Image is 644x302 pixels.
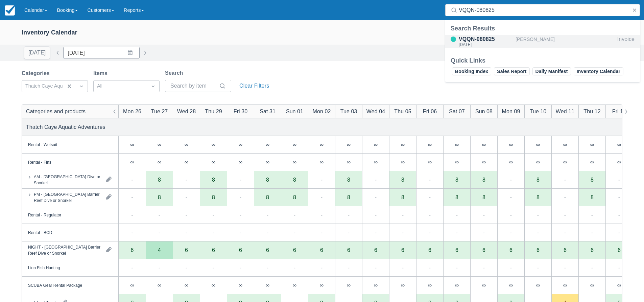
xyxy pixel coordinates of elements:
div: ∞ [281,136,308,154]
div: 6 [497,241,524,259]
div: - [131,263,133,272]
div: ∞ [617,142,621,147]
div: ∞ [200,154,227,171]
div: 6 [482,247,485,253]
div: ∞ [239,159,242,165]
div: - [537,263,539,272]
div: - [240,263,241,272]
div: - [186,193,187,201]
div: ∞ [401,159,405,165]
div: 6 [347,247,350,253]
input: Search by item [170,80,218,92]
div: - [456,211,458,219]
div: ∞ [455,282,459,288]
label: Items [93,69,110,77]
div: - [510,193,512,201]
div: - [186,176,187,184]
div: ∞ [470,136,497,154]
div: ∞ [551,154,578,171]
div: - [618,211,620,219]
div: - [240,193,241,201]
div: Wed 11 [556,107,574,115]
div: 6 [455,247,458,253]
div: 8 [347,194,350,200]
div: ∞ [200,277,227,294]
div: - [591,263,593,272]
div: ∞ [212,142,215,147]
a: Daily Manifest [532,67,571,75]
div: ∞ [590,142,594,147]
div: ∞ [320,282,324,288]
div: - [348,263,350,272]
img: checkfront-main-nav-mini-logo.png [5,5,15,16]
div: ∞ [497,277,524,294]
div: - [618,263,620,272]
a: VQQN-080825[DATE][PERSON_NAME]Invoice [445,35,640,48]
div: ∞ [185,159,188,165]
div: 8 [293,194,296,200]
input: Date [63,47,140,59]
div: - [321,176,323,184]
div: ∞ [335,277,362,294]
div: ∞ [254,154,281,171]
div: 6 [293,247,296,253]
div: ∞ [443,136,470,154]
div: ∞ [401,142,405,147]
div: ∞ [428,159,432,165]
div: Search Results [451,24,635,32]
div: ∞ [335,154,362,171]
div: 6 [281,241,308,259]
div: 6 [200,241,227,259]
div: 6 [578,241,605,259]
div: - [537,228,539,236]
div: Tue 03 [340,107,357,115]
div: 6 [509,247,512,253]
div: 6 [536,247,540,253]
div: ∞ [146,154,173,171]
div: ∞ [416,154,443,171]
div: ∞ [362,136,389,154]
div: ∞ [320,142,324,147]
div: ∞ [281,154,308,171]
div: 6 [212,247,215,253]
div: 6 [131,247,134,253]
div: ∞ [130,142,134,147]
div: 6 [308,241,335,259]
div: 6 [266,247,269,253]
div: ∞ [551,136,578,154]
div: - [510,176,512,184]
div: - [348,228,350,236]
div: ∞ [470,277,497,294]
div: - [618,228,620,236]
div: ∞ [428,142,432,147]
div: 4 [146,241,173,259]
div: Tue 27 [151,107,168,115]
div: 6 [470,241,497,259]
div: - [294,263,295,272]
div: VQQN-080825 [459,35,513,43]
div: ∞ [551,277,578,294]
div: 8 [482,194,485,200]
div: ∞ [335,136,362,154]
div: 6 [551,241,578,259]
div: ∞ [227,277,254,294]
div: - [402,211,404,219]
div: ∞ [146,136,173,154]
div: 8 [536,194,540,200]
div: 8 [266,194,269,200]
div: 6 [320,247,323,253]
div: ∞ [617,282,621,288]
div: [DATE] [459,43,513,47]
div: ∞ [173,136,200,154]
div: - [456,263,458,272]
div: 8 [212,177,215,182]
div: ∞ [308,277,335,294]
div: - [240,211,241,219]
div: ∞ [119,136,146,154]
div: 8 [536,177,540,182]
div: Rental - Wetsuit [28,141,57,147]
div: - [429,211,431,219]
div: 6 [335,241,362,259]
button: [DATE] [24,47,50,59]
div: ∞ [212,282,215,288]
